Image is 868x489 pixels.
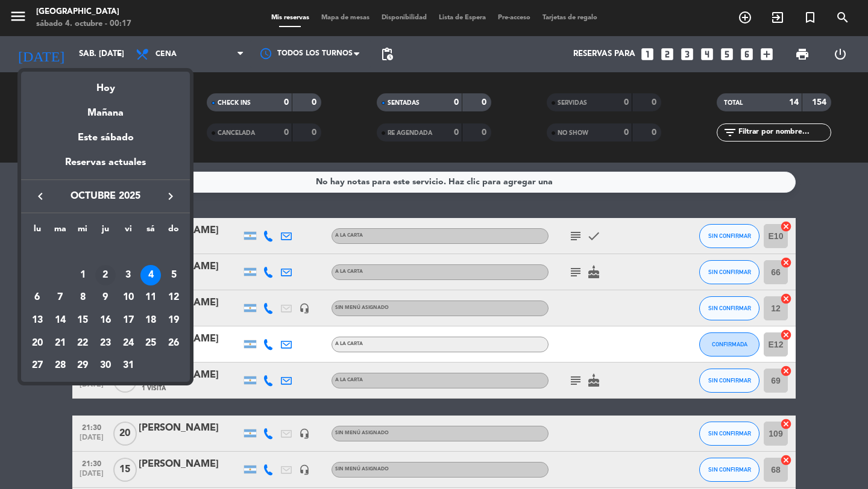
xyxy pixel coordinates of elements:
[71,287,94,310] td: 8 de octubre de 2025
[94,222,117,241] th: jueves
[117,332,140,355] td: 24 de octubre de 2025
[26,309,49,332] td: 13 de octubre de 2025
[163,189,178,204] i: keyboard_arrow_right
[117,355,140,378] td: 31 de octubre de 2025
[94,264,117,287] td: 2 de octubre de 2025
[163,333,184,354] div: 26
[117,222,140,241] th: viernes
[50,333,71,354] div: 21
[162,309,185,332] td: 19 de octubre de 2025
[95,333,116,354] div: 23
[72,333,93,354] div: 22
[95,287,116,308] div: 9
[27,355,48,376] div: 27
[30,188,51,204] button: keyboard_arrow_left
[72,287,93,308] div: 8
[140,309,163,332] td: 18 de octubre de 2025
[71,264,94,287] td: 1 de octubre de 2025
[94,287,117,310] td: 9 de octubre de 2025
[26,241,185,264] td: OCT.
[26,355,49,378] td: 27 de octubre de 2025
[160,188,181,204] button: keyboard_arrow_right
[72,310,93,331] div: 15
[140,333,161,354] div: 25
[163,265,184,285] div: 5
[27,333,48,354] div: 20
[118,265,139,285] div: 3
[21,121,190,155] div: Este sábado
[162,287,185,310] td: 12 de octubre de 2025
[94,355,117,378] td: 30 de octubre de 2025
[72,355,93,376] div: 29
[118,310,139,331] div: 17
[72,265,93,285] div: 1
[50,355,71,376] div: 28
[49,222,72,241] th: martes
[95,355,116,376] div: 30
[49,355,72,378] td: 28 de octubre de 2025
[117,287,140,310] td: 10 de octubre de 2025
[95,265,116,285] div: 2
[71,222,94,241] th: miércoles
[49,287,72,310] td: 7 de octubre de 2025
[140,287,161,308] div: 11
[27,310,48,331] div: 13
[95,310,116,331] div: 16
[162,222,185,241] th: domingo
[26,287,49,310] td: 6 de octubre de 2025
[21,72,190,96] div: Hoy
[71,332,94,355] td: 22 de octubre de 2025
[140,332,163,355] td: 25 de octubre de 2025
[71,309,94,332] td: 15 de octubre de 2025
[163,310,184,331] div: 19
[140,265,161,285] div: 4
[33,189,48,204] i: keyboard_arrow_left
[26,332,49,355] td: 20 de octubre de 2025
[117,309,140,332] td: 17 de octubre de 2025
[21,96,190,121] div: Mañana
[118,355,139,376] div: 31
[118,333,139,354] div: 24
[94,332,117,355] td: 23 de octubre de 2025
[27,287,48,308] div: 6
[162,264,185,287] td: 5 de octubre de 2025
[50,287,71,308] div: 7
[51,188,160,204] span: octubre 2025
[21,155,190,179] div: Reservas actuales
[49,309,72,332] td: 14 de octubre de 2025
[26,222,49,241] th: lunes
[140,287,163,310] td: 11 de octubre de 2025
[49,332,72,355] td: 21 de octubre de 2025
[50,310,71,331] div: 14
[140,222,163,241] th: sábado
[94,309,117,332] td: 16 de octubre de 2025
[118,287,139,308] div: 10
[140,310,161,331] div: 18
[140,264,163,287] td: 4 de octubre de 2025
[71,355,94,378] td: 29 de octubre de 2025
[117,264,140,287] td: 3 de octubre de 2025
[162,332,185,355] td: 26 de octubre de 2025
[163,287,184,308] div: 12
